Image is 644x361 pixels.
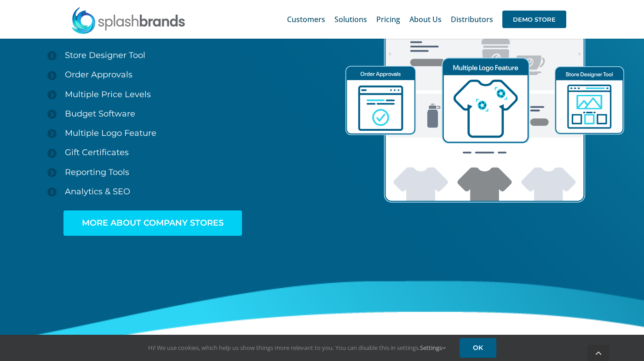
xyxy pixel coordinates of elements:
[65,128,156,138] span: Multiple Logo Feature
[65,109,135,119] span: Budget Software
[409,16,442,23] span: About Us
[502,5,566,34] a: DEMO STORE
[47,85,322,104] a: Multiple Price Levels
[47,143,322,162] a: Gift Certificates
[451,5,493,34] a: Distributors
[65,147,129,157] span: Gift Certificates
[65,186,130,197] span: Analytics & SEO
[65,70,132,80] span: Order Approvals
[65,89,151,99] span: Multiple Price Levels
[376,5,400,34] a: Pricing
[65,50,145,60] span: Store Designer Tool
[420,344,446,352] a: Settings
[287,16,325,23] span: Customers
[82,218,224,228] span: MORE ABOUT COMPANY STORES
[63,210,242,236] a: MORE ABOUT COMPANY STORES
[47,46,322,65] a: Store Designer Tool
[47,163,322,182] a: Reporting Tools
[287,5,566,34] nav: Main Menu Sticky
[47,123,322,143] a: Multiple Logo Feature
[47,65,322,84] a: Order Approvals
[460,338,496,358] a: OK
[451,16,493,23] span: Distributors
[376,16,400,23] span: Pricing
[287,5,325,34] a: Customers
[502,11,566,28] span: DEMO STORE
[47,104,322,123] a: Budget Software
[71,6,186,34] img: SplashBrands.com Logo
[47,182,322,201] a: Analytics & SEO
[148,344,446,352] span: Hi! We use cookies, which help us show things more relevant to you. You can disable this in setti...
[334,16,367,23] span: Solutions
[65,167,129,177] span: Reporting Tools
